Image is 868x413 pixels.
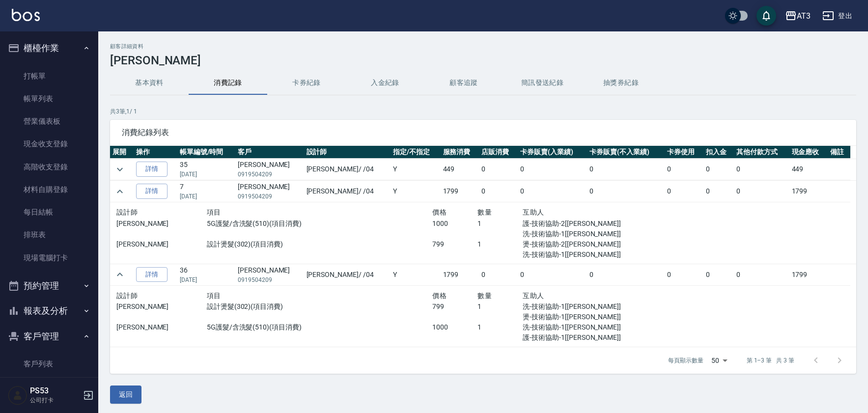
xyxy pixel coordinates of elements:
[703,264,734,285] td: 0
[665,264,703,285] td: 0
[4,223,94,246] a: 排班表
[4,65,94,87] a: 打帳單
[112,184,127,199] button: expand row
[477,302,523,312] p: 1
[665,159,703,180] td: 0
[116,219,207,229] p: [PERSON_NAME]
[30,386,80,396] h5: PS53
[523,208,544,216] span: 互助人
[734,146,789,159] th: 其他付款方式
[479,181,518,202] td: 0
[391,159,441,180] td: Y
[479,146,518,159] th: 店販消費
[734,264,789,285] td: 0
[116,239,207,249] p: [PERSON_NAME]
[177,264,235,285] td: 36
[267,71,346,95] button: 卡券紀錄
[477,322,523,332] p: 1
[518,146,587,159] th: 卡券販賣(入業績)
[207,302,433,312] p: 設計燙髮(302)(項目消費)
[707,347,731,374] div: 50
[703,181,734,202] td: 0
[424,71,503,95] button: 顧客追蹤
[8,385,28,405] img: Person
[30,396,80,405] p: 公司打卡
[479,264,518,285] td: 0
[523,332,658,343] p: 護-技術協助-1[[PERSON_NAME]]
[587,181,665,202] td: 0
[441,159,479,180] td: 449
[4,110,94,133] a: 營業儀表板
[703,159,734,180] td: 0
[110,43,856,50] h2: 顧客詳細資料
[477,292,492,300] span: 數量
[523,292,544,300] span: 互助人
[665,146,703,159] th: 卡券使用
[4,133,94,155] a: 現金收支登錄
[207,239,433,249] p: 設計燙髮(302)(項目消費)
[523,229,658,239] p: 洗-技術協助-1[[PERSON_NAME]]
[4,87,94,110] a: 帳單列表
[441,264,479,285] td: 1799
[189,71,267,95] button: 消費記錄
[136,162,168,177] a: 詳情
[391,264,441,285] td: Y
[432,292,447,300] span: 價格
[391,146,441,159] th: 指定/不指定
[587,264,665,285] td: 0
[432,219,477,229] p: 1000
[4,247,94,269] a: 現場電腦打卡
[518,181,587,202] td: 0
[756,6,776,26] button: save
[4,201,94,223] a: 每日結帳
[235,146,304,159] th: 客戶
[432,239,477,249] p: 799
[4,298,94,324] button: 報表及分析
[112,162,127,177] button: expand row
[479,159,518,180] td: 0
[136,184,168,199] a: 詳情
[789,146,828,159] th: 現金應收
[136,267,168,282] a: 詳情
[734,181,789,202] td: 0
[177,146,235,159] th: 帳單編號/時間
[180,275,233,284] p: [DATE]
[587,159,665,180] td: 0
[4,35,94,61] button: 櫃檯作業
[703,146,734,159] th: 扣入金
[477,208,492,216] span: 數量
[12,9,40,21] img: Logo
[116,292,138,300] span: 設計師
[781,6,814,26] button: AT3
[235,181,304,202] td: [PERSON_NAME]
[789,181,828,202] td: 1799
[134,146,177,159] th: 操作
[238,170,302,179] p: 0919504209
[523,249,658,260] p: 洗-技術協助-1[[PERSON_NAME]]
[116,322,207,332] p: [PERSON_NAME]
[207,208,221,216] span: 項目
[391,181,441,202] td: Y
[4,353,94,375] a: 客戶列表
[477,239,523,249] p: 1
[523,302,658,312] p: 洗-技術協助-1[[PERSON_NAME]]
[304,264,391,285] td: [PERSON_NAME] / /04
[4,178,94,201] a: 材料自購登錄
[582,71,660,95] button: 抽獎券紀錄
[828,146,850,159] th: 備註
[116,302,207,312] p: [PERSON_NAME]
[4,324,94,349] button: 客戶管理
[668,356,703,365] p: 每頁顯示數量
[238,275,302,284] p: 0919504209
[797,10,811,22] div: AT3
[180,170,233,179] p: [DATE]
[304,159,391,180] td: [PERSON_NAME] / /04
[734,159,789,180] td: 0
[523,239,658,249] p: 燙-技術協助-2[[PERSON_NAME]]
[207,219,433,229] p: 5G護髮/含洗髮(510)(項目消費)
[110,54,856,67] h3: [PERSON_NAME]
[207,292,221,300] span: 項目
[177,159,235,180] td: 35
[304,146,391,159] th: 設計師
[177,181,235,202] td: 7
